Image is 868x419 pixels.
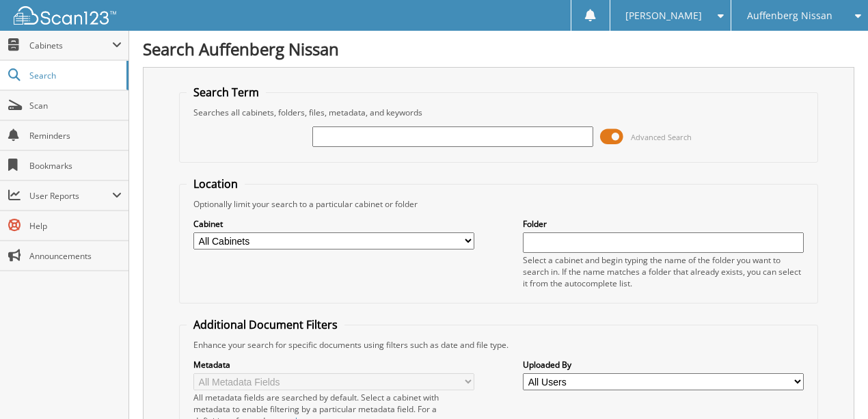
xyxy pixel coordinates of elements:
div: Select a cabinet and begin typing the name of the folder you want to search in. If the name match... [523,254,804,289]
legend: Search Term [187,85,266,100]
span: Bookmarks [29,160,122,172]
img: scan123-logo-white.svg [14,6,116,25]
span: Scan [29,100,122,111]
span: User Reports [29,190,112,202]
label: Cabinet [193,218,474,230]
legend: Additional Document Filters [187,317,344,332]
h1: Search Auffenberg Nissan [143,38,854,60]
legend: Location [187,176,245,191]
div: Enhance your search for specific documents using filters such as date and file type. [187,339,811,351]
span: [PERSON_NAME] [625,12,702,20]
span: Reminders [29,130,122,141]
span: Advanced Search [631,132,692,142]
span: Announcements [29,250,122,262]
div: Optionally limit your search to a particular cabinet or folder [187,198,811,210]
span: Help [29,220,122,232]
label: Metadata [193,359,474,370]
label: Folder [523,218,804,230]
span: Cabinets [29,40,112,51]
div: Searches all cabinets, folders, files, metadata, and keywords [187,107,811,118]
label: Uploaded By [523,359,804,370]
span: Auffenberg Nissan [747,12,832,20]
span: Search [29,70,120,81]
